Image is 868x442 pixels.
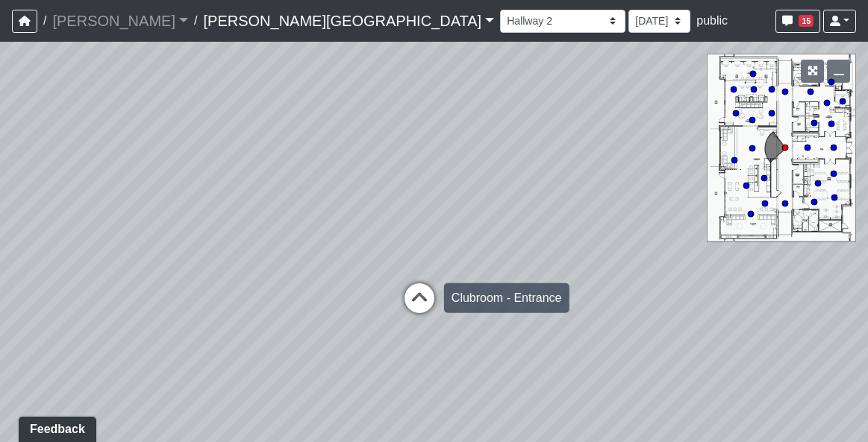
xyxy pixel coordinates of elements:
[775,10,820,33] button: 15
[11,412,99,442] iframe: Ybug feedback widget
[188,6,203,36] span: /
[52,6,188,36] a: [PERSON_NAME]
[37,6,52,36] span: /
[444,283,569,313] div: Clubroom - Entrance
[696,14,728,27] span: public
[203,6,494,36] a: [PERSON_NAME][GEOGRAPHIC_DATA]
[799,15,814,27] span: 15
